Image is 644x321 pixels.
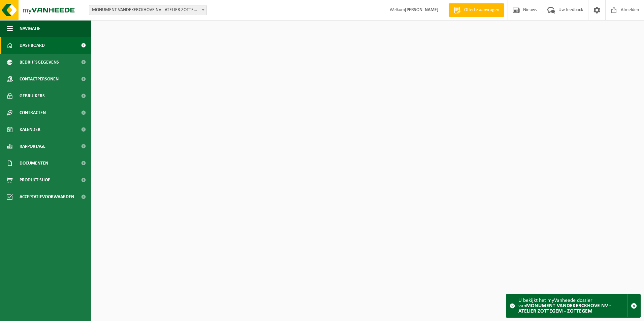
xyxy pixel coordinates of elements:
span: Kalender [20,121,40,138]
div: U bekijkt het myVanheede dossier van [518,294,627,317]
span: Product Shop [20,172,50,188]
strong: MONUMENT VANDEKERCKHOVE NV - ATELIER ZOTTEGEM - ZOTTEGEM [518,303,611,314]
span: Rapportage [20,138,45,155]
span: Dashboard [20,37,45,54]
span: Navigatie [20,20,40,37]
a: Offerte aanvragen [449,3,504,17]
span: Contracten [20,104,46,121]
span: Acceptatievoorwaarden [20,188,74,205]
span: Contactpersonen [20,71,59,87]
strong: [PERSON_NAME] [405,7,439,12]
span: Documenten [20,155,48,172]
span: Gebruikers [20,87,45,104]
span: Offerte aanvragen [462,7,501,13]
span: MONUMENT VANDEKERCKHOVE NV - ATELIER ZOTTEGEM - ZOTTEGEM [89,5,206,15]
span: MONUMENT VANDEKERCKHOVE NV - ATELIER ZOTTEGEM - ZOTTEGEM [89,5,207,15]
span: Bedrijfsgegevens [20,54,59,71]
